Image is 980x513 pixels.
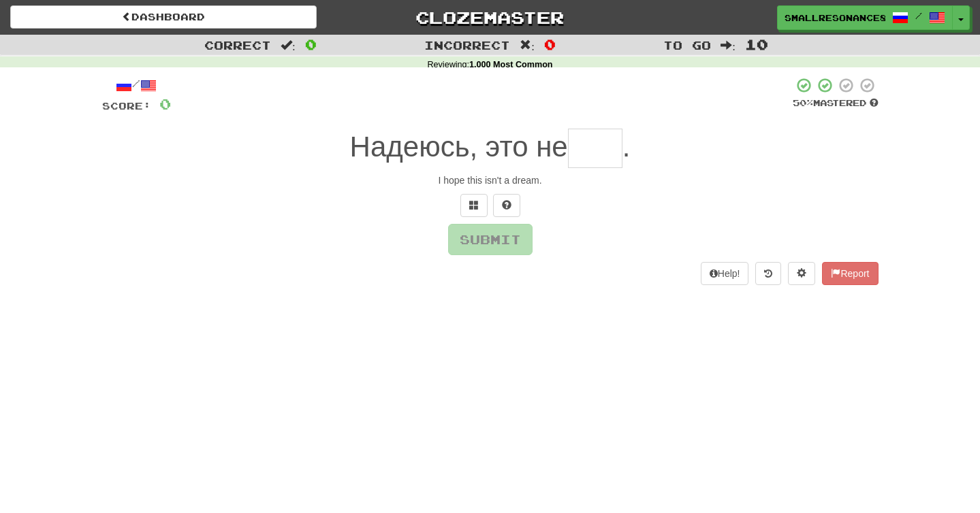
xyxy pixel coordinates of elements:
[460,194,488,217] button: Switch sentence to multiple choice alt+p
[350,131,568,163] span: Надеюсь, это не
[520,39,535,51] span: :
[721,39,736,51] span: :
[102,173,879,187] div: I hope this isn't a dream.
[785,12,885,24] span: SmallResonance8110
[159,95,171,112] span: 0
[777,5,953,30] a: SmallResonance8110 /
[281,39,296,51] span: :
[822,262,878,285] button: Report
[745,36,768,52] span: 10
[915,11,922,20] span: /
[622,131,631,163] span: .
[337,5,644,29] a: Clozemaster
[102,100,151,112] span: Score:
[701,262,749,285] button: Help!
[448,224,533,255] button: Submit
[793,97,879,110] div: Mastered
[469,60,552,69] strong: 1,000 Most Common
[10,5,317,29] a: Dashboard
[424,38,510,52] span: Incorrect
[204,38,271,52] span: Correct
[544,36,556,52] span: 0
[102,77,171,94] div: /
[493,194,520,217] button: Single letter hint - you only get 1 per sentence and score half the points! alt+h
[663,38,711,52] span: To go
[305,36,317,52] span: 0
[793,97,813,108] span: 50 %
[755,262,781,285] button: Round history (alt+y)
